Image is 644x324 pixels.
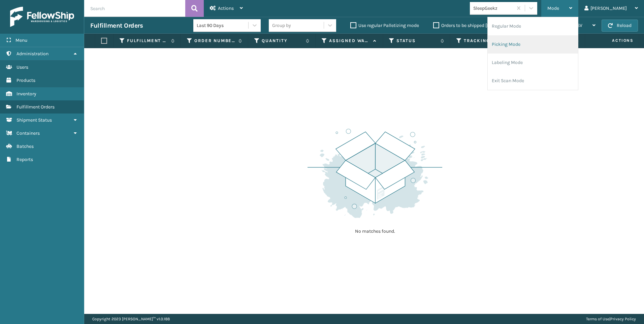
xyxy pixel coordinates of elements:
[262,38,302,44] label: Quantity
[17,130,40,136] span: Containers
[17,104,55,110] span: Fulfillment Orders
[127,38,168,44] label: Fulfillment Order Id
[92,314,170,324] p: Copyright 2023 [PERSON_NAME]™ v 1.0.188
[17,157,33,162] span: Reports
[17,91,36,97] span: Inventory
[17,51,49,57] span: Administration
[602,20,638,32] button: Reload
[272,22,291,29] div: Group by
[396,38,437,44] label: Status
[350,23,419,28] label: Use regular Palletizing mode
[586,317,609,321] a: Terms of Use
[591,35,638,46] span: Actions
[90,22,143,30] h3: Fulfillment Orders
[610,317,636,321] a: Privacy Policy
[329,38,370,44] label: Assigned Warehouse
[488,54,578,72] li: Labeling Mode
[488,17,578,35] li: Regular Mode
[194,38,235,44] label: Order Number
[15,37,27,43] span: Menu
[17,143,34,149] span: Batches
[218,5,234,11] span: Actions
[17,77,35,83] span: Products
[547,5,559,11] span: Mode
[17,64,28,70] span: Users
[488,35,578,54] li: Picking Mode
[433,23,498,28] label: Orders to be shipped [DATE]
[488,72,578,90] li: Exit Scan Mode
[197,22,249,29] div: Last 90 Days
[17,117,52,123] span: Shipment Status
[10,7,74,27] img: logo
[586,314,636,324] div: |
[473,5,513,12] div: SleepGeekz
[464,38,505,44] label: Tracking Number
